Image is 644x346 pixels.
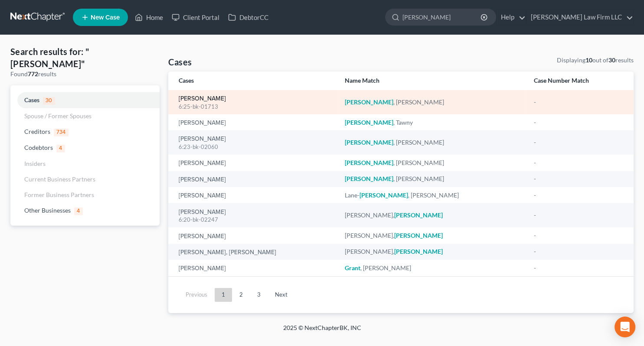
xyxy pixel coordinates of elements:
[534,247,623,256] div: -
[75,323,569,339] div: 2025 © NextChapterBK, INC
[224,10,273,25] a: DebtorCC
[345,139,393,146] em: [PERSON_NAME]
[24,128,50,135] span: Creditors
[402,9,482,25] input: Search by name...
[345,98,393,106] em: [PERSON_NAME]
[534,191,623,200] div: -
[24,96,39,103] span: Cases
[345,175,520,183] div: , [PERSON_NAME]
[10,187,160,203] a: Former Business Partners
[179,249,276,255] a: [PERSON_NAME], [PERSON_NAME]
[179,103,331,111] div: 6:25-bk-01713
[168,71,338,90] th: Cases
[534,231,623,240] div: -
[43,97,55,105] span: 30
[394,248,443,255] em: [PERSON_NAME]
[345,119,393,126] em: [PERSON_NAME]
[10,92,160,108] a: Cases30
[345,247,520,256] div: [PERSON_NAME],
[534,211,623,220] div: -
[168,56,192,68] h4: Cases
[167,10,224,25] a: Client Portal
[345,138,520,147] div: , [PERSON_NAME]
[24,144,53,151] span: Codebtors
[345,264,360,272] em: Grant
[10,70,160,78] div: Found results
[179,136,226,142] a: [PERSON_NAME]
[179,233,226,239] a: [PERSON_NAME]
[215,288,232,302] a: 1
[179,143,331,151] div: 6:23-bk-02060
[345,211,520,220] div: [PERSON_NAME],
[557,56,634,65] div: Displaying out of results
[534,175,623,183] div: -
[345,98,520,107] div: , [PERSON_NAME]
[345,159,393,166] em: [PERSON_NAME]
[10,108,160,124] a: Spouse / Former Spouses
[179,193,226,199] a: [PERSON_NAME]
[179,120,226,126] a: [PERSON_NAME]
[74,207,83,215] span: 4
[10,171,160,187] a: Current Business Partners
[250,288,268,302] a: 3
[24,112,92,120] span: Spouse / Former Spouses
[179,216,331,224] div: 6:20-bk-02247
[131,10,167,25] a: Home
[360,191,408,199] em: [PERSON_NAME]
[54,129,69,136] span: 734
[10,140,160,156] a: Codebtors4
[10,203,160,219] a: Other Businesses4
[24,175,95,183] span: Current Business Partners
[232,288,250,302] a: 2
[24,207,71,214] span: Other Businesses
[608,56,615,64] strong: 30
[179,209,226,215] a: [PERSON_NAME]
[91,14,120,21] span: New Case
[268,288,294,302] a: Next
[394,232,443,239] em: [PERSON_NAME]
[345,175,393,182] em: [PERSON_NAME]
[24,160,46,167] span: Insiders
[394,211,443,219] em: [PERSON_NAME]
[345,191,520,200] div: Lane- , [PERSON_NAME]
[345,158,520,167] div: , [PERSON_NAME]
[179,265,226,272] a: [PERSON_NAME]
[534,158,623,167] div: -
[615,317,635,337] div: Open Intercom Messenger
[10,45,160,70] h4: Search results for: "[PERSON_NAME]"
[534,98,623,107] div: -
[338,71,526,90] th: Name Match
[534,138,623,147] div: -
[585,56,592,64] strong: 10
[526,10,633,25] a: [PERSON_NAME] Law Firm LLC
[345,264,520,272] div: , [PERSON_NAME]
[56,145,65,152] span: 4
[179,177,226,183] a: [PERSON_NAME]
[534,118,623,127] div: -
[10,156,160,171] a: Insiders
[179,96,226,102] a: [PERSON_NAME]
[497,10,526,25] a: Help
[345,118,520,127] div: , Tawny
[527,71,634,90] th: Case Number Match
[179,160,226,166] a: [PERSON_NAME]
[10,124,160,140] a: Creditors734
[534,264,623,272] div: -
[24,191,94,198] span: Former Business Partners
[28,70,38,78] strong: 772
[345,231,520,240] div: [PERSON_NAME],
